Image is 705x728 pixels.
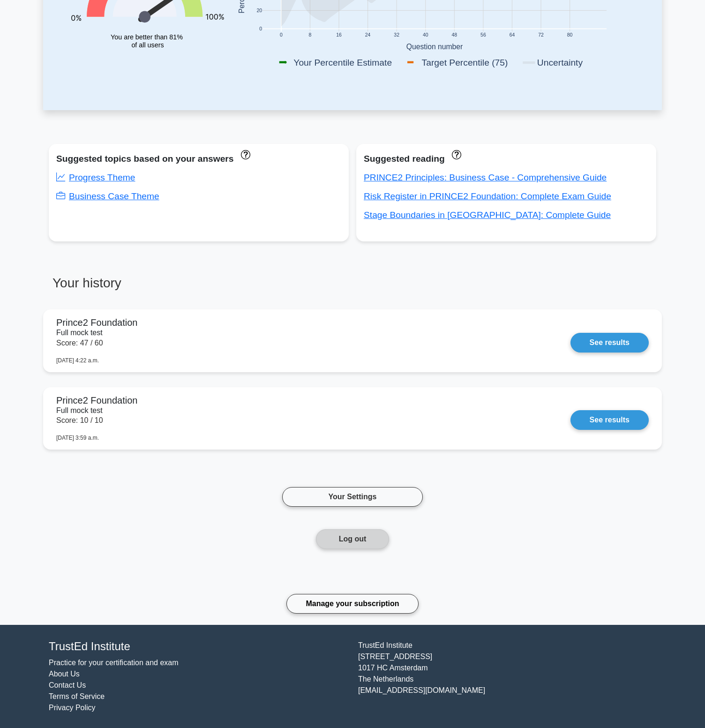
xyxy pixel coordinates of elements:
[480,33,486,38] text: 56
[131,41,164,49] tspan: of all users
[56,173,135,182] a: Progress Theme
[364,191,611,201] a: Risk Register in PRINCE2 Foundation: Complete Exam Guide
[450,149,461,159] a: These concepts have been answered less than 50% correct. The guides disapear when you answer ques...
[570,410,649,430] a: See results
[316,529,390,549] button: Log out
[56,191,159,201] a: Business Case Theme
[49,659,179,667] a: Practice for your certification and exam
[538,33,544,38] text: 72
[49,640,347,653] h4: TrustEd Institute
[365,33,371,38] text: 24
[286,594,418,614] a: Manage your subscription
[56,151,341,166] div: Suggested topics based on your answers
[364,173,607,182] a: PRINCE2 Principles: Business Case - Comprehensive Guide
[280,33,283,38] text: 0
[423,33,428,38] text: 40
[49,692,105,700] a: Terms of Service
[336,33,342,38] text: 16
[510,33,515,38] text: 64
[352,640,662,713] div: TrustEd Institute [STREET_ADDRESS] 1017 HC Amsterdam The Netherlands [EMAIL_ADDRESS][DOMAIN_NAME]
[570,333,649,353] a: See results
[239,149,250,159] a: These topics have been answered less than 50% correct. Topics disapear when you answer questions ...
[567,33,573,38] text: 80
[309,33,312,38] text: 8
[394,33,399,38] text: 32
[406,43,463,51] text: Question number
[111,33,183,41] tspan: You are better than 81%
[49,681,86,689] a: Contact Us
[364,210,611,220] a: Stage Boundaries in [GEOGRAPHIC_DATA]: Complete Guide
[259,27,262,32] text: 0
[451,33,457,38] text: 48
[49,670,80,678] a: About Us
[49,275,347,299] h3: Your history
[364,151,649,166] div: Suggested reading
[256,8,262,13] text: 20
[282,487,423,507] a: Your Settings
[49,704,96,712] a: Privacy Policy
